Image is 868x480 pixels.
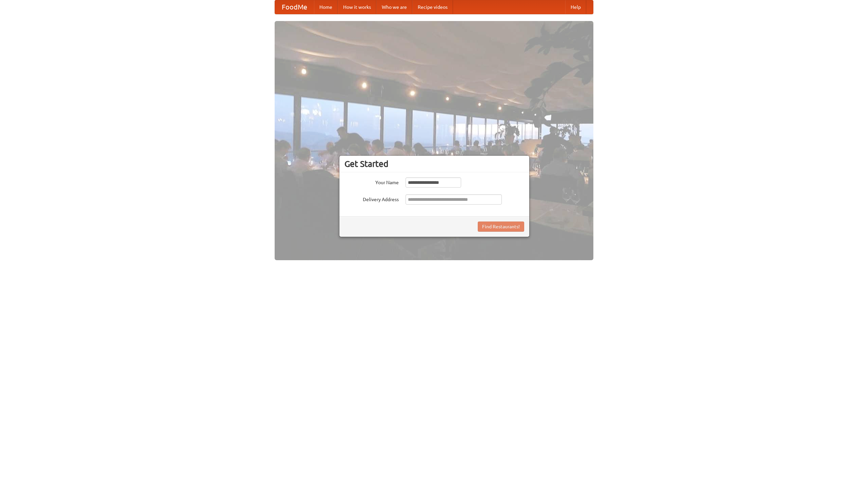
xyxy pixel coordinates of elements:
label: Delivery Address [344,194,399,203]
a: Recipe videos [412,0,453,14]
a: Help [565,0,586,14]
a: Who we are [376,0,412,14]
a: FoodMe [275,0,314,14]
label: Your Name [344,177,399,186]
a: How it works [338,0,376,14]
a: Home [314,0,338,14]
h3: Get Started [344,159,524,169]
button: Find Restaurants! [478,222,524,232]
